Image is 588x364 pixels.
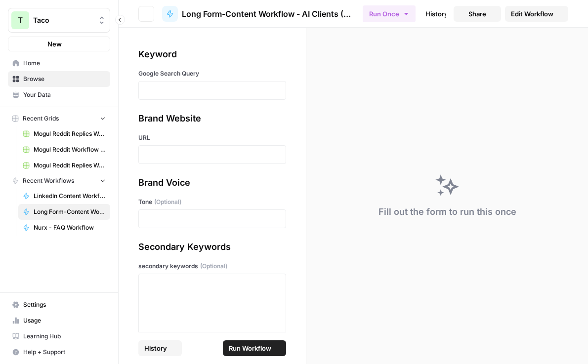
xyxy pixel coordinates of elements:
[420,6,454,22] a: History
[33,15,93,25] span: Taco
[23,90,106,99] span: Your Data
[505,6,568,22] a: Edit Workflow
[18,126,110,142] a: Mogul Reddit Replies Workflow Grid
[34,207,106,216] span: Long Form-Content Workflow - AI Clients (New)
[138,69,286,78] label: Google Search Query
[138,112,286,125] div: Brand Website
[8,328,110,344] a: Learning Hub
[47,39,62,49] span: New
[8,87,110,103] a: Your Data
[23,300,106,309] span: Settings
[8,37,110,51] button: New
[138,240,286,254] div: Secondary Keywords
[8,313,110,328] a: Usage
[162,6,355,22] a: Long Form-Content Workflow - AI Clients (New)
[8,71,110,87] a: Browse
[144,343,167,353] span: History
[138,198,286,206] label: Tone
[18,142,110,158] a: Mogul Reddit Workflow Grid (1)
[8,297,110,313] a: Settings
[511,9,553,19] span: Edit Workflow
[138,176,286,190] div: Brand Voice
[34,223,106,232] span: Nurx - FAQ Workflow
[23,176,74,185] span: Recent Workflows
[18,204,110,220] a: Long Form-Content Workflow - AI Clients (New)
[23,316,106,325] span: Usage
[454,6,501,22] button: Share
[23,348,106,357] span: Help + Support
[8,173,110,188] button: Recent Workflows
[363,5,416,22] button: Run Once
[223,340,286,356] button: Run Workflow
[138,340,182,356] button: History
[8,111,110,126] button: Recent Grids
[23,114,59,123] span: Recent Grids
[468,9,486,19] span: Share
[23,75,106,83] span: Browse
[34,161,106,170] span: Mogul Reddit Replies Workflow Grid (1)
[23,59,106,68] span: Home
[8,8,110,33] button: Workspace: Taco
[138,47,286,61] div: Keyword
[18,14,23,26] span: T
[18,220,110,236] a: Nurx - FAQ Workflow
[378,205,516,219] div: Fill out the form to run this once
[229,343,271,353] span: Run Workflow
[23,332,106,341] span: Learning Hub
[18,158,110,173] a: Mogul Reddit Replies Workflow Grid (1)
[34,192,106,201] span: LinkedIn Content Workflow
[138,262,286,271] label: secondary keywords
[34,145,106,154] span: Mogul Reddit Workflow Grid (1)
[8,344,110,360] button: Help + Support
[8,55,110,71] a: Home
[154,198,181,206] span: (Optional)
[34,129,106,138] span: Mogul Reddit Replies Workflow Grid
[138,133,286,142] label: URL
[182,8,355,20] span: Long Form-Content Workflow - AI Clients (New)
[18,188,110,204] a: LinkedIn Content Workflow
[200,262,227,271] span: (Optional)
